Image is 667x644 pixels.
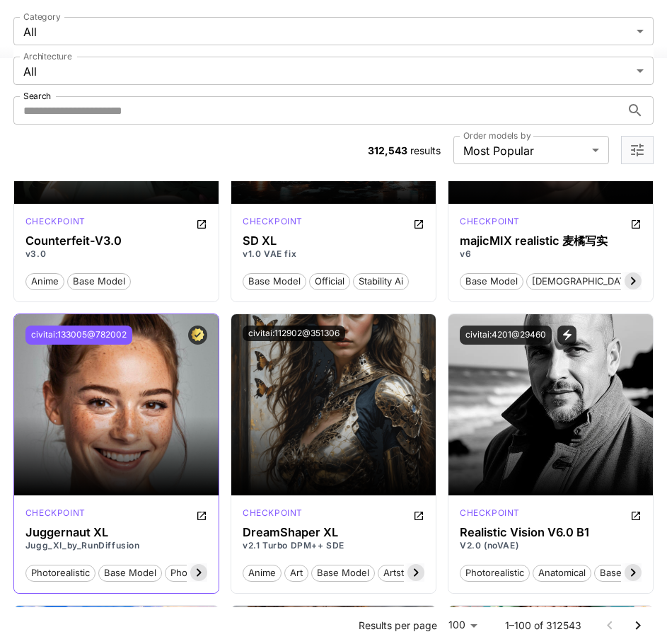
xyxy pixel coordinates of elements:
button: Open in CivitAI [413,215,424,232]
button: Open in CivitAI [413,507,424,524]
span: photo [166,566,201,580]
p: Results per page [359,619,437,633]
p: v3.0 [25,248,207,260]
button: Go to next page [624,611,652,640]
span: Most Popular [463,142,586,159]
p: checkpoint [243,507,303,519]
span: base model [243,275,306,289]
button: anatomical [533,563,591,582]
label: Search [23,90,51,102]
span: official [310,275,349,289]
span: base model [595,566,657,580]
button: Open in CivitAI [196,215,207,232]
button: anime [25,272,64,290]
span: base model [460,275,523,289]
span: photorealistic [26,566,95,580]
h3: majicMIX realistic 麦橘写实 [460,234,642,248]
button: official [309,272,350,290]
button: base model [243,272,306,290]
button: photorealistic [460,563,530,582]
p: checkpoint [243,215,303,228]
span: 312,543 [368,144,407,156]
label: Order models by [463,130,530,142]
button: artstyle [378,563,422,582]
button: base model [460,272,523,290]
label: Category [23,11,61,23]
button: civitai:133005@782002 [25,326,132,345]
span: photorealistic [460,566,529,580]
span: anime [243,566,281,580]
button: photorealistic [25,563,95,582]
span: stability ai [354,275,408,289]
p: v6 [460,248,642,260]
button: photo [165,563,202,582]
span: results [410,144,441,156]
span: All [23,23,631,40]
span: anime [26,275,64,289]
h3: Realistic Vision V6.0 B1 [460,526,642,539]
h3: SD XL [243,234,424,248]
p: v1.0 VAE fix [243,248,424,260]
button: Open more filters [629,142,646,159]
button: anime [243,563,282,582]
span: artstyle [378,566,422,580]
div: SDXL 1.0 [243,215,303,232]
h3: Juggernaut XL [25,526,207,539]
span: [DEMOGRAPHIC_DATA] [527,275,639,289]
div: SD 1.5 [460,215,520,232]
h3: Counterfeit-V3.0 [25,234,207,248]
div: SDXL 1.0 [25,507,86,524]
p: Jugg_XI_by_RunDiffusion [25,539,207,552]
button: Open in CivitAI [196,507,207,524]
button: View trigger words [557,326,576,345]
div: SD 1.5 [460,507,520,524]
button: civitai:112902@351306 [243,326,345,341]
span: base model [99,566,161,580]
div: SDXL Turbo [243,507,303,524]
span: base model [312,566,374,580]
button: Open in CivitAI [630,215,642,232]
button: base model [594,563,658,582]
div: 100 [443,615,482,636]
p: checkpoint [460,215,520,228]
p: 1–100 of 312543 [505,619,581,633]
div: SD 1.5 [25,215,86,232]
span: anatomical [533,566,591,580]
button: art [284,563,308,582]
button: Open in CivitAI [630,507,642,524]
label: Architecture [23,50,71,62]
p: V2.0 (noVAE) [460,539,642,552]
span: base model [68,275,130,289]
button: Certified Model – Vetted for best performance and includes a commercial license. [188,326,207,345]
p: checkpoint [460,507,520,519]
h3: DreamShaper XL [243,526,424,539]
button: stability ai [353,272,409,290]
span: All [23,63,631,80]
span: art [285,566,308,580]
button: base model [67,272,131,290]
button: [DEMOGRAPHIC_DATA] [526,272,640,290]
button: civitai:4201@29460 [460,326,552,345]
p: checkpoint [25,507,86,519]
button: base model [98,563,162,582]
p: v2.1 Turbo DPM++ SDE [243,539,424,552]
p: checkpoint [25,215,86,228]
button: base model [311,563,375,582]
